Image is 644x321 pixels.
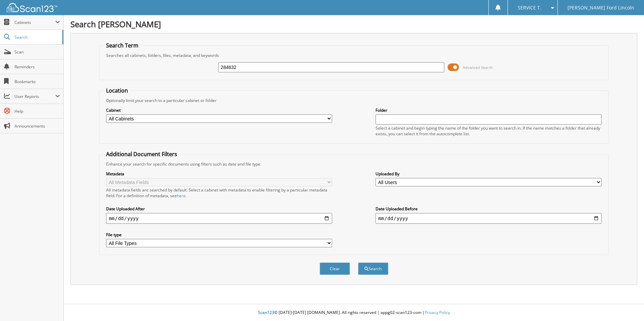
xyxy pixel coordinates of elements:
[358,262,388,275] button: Search
[103,87,131,94] legend: Location
[14,79,60,84] span: Bookmarks
[106,232,332,238] label: File type
[106,213,332,224] input: start
[376,125,602,137] div: Select a cabinet and begin typing the name of the folder you want to search in. If the name match...
[320,262,350,275] button: Clear
[106,107,332,113] label: Cabinet
[103,98,605,103] div: Optionally limit your search to a particular cabinet or folder
[568,6,634,10] span: [PERSON_NAME] Ford Lincoln
[64,305,644,321] div: © [DATE]-[DATE] [DOMAIN_NAME]. All rights reserved | appg02-scan123-com |
[14,94,55,99] span: User Reports
[610,289,644,321] iframe: Chat Widget
[103,161,605,167] div: Enhance your search for specific documents using filters such as date and file type.
[518,6,541,10] span: SERVICE T.
[376,213,602,224] input: end
[103,150,181,158] legend: Additional Document Filters
[14,64,60,70] span: Reminders
[103,42,142,49] legend: Search Term
[14,123,60,129] span: Announcements
[7,3,57,12] img: scan123-logo-white.svg
[425,310,450,315] a: Privacy Policy
[14,34,59,40] span: Search
[14,20,55,25] span: Cabinets
[70,19,637,30] h1: Search [PERSON_NAME]
[463,65,493,70] span: Advanced Search
[376,206,602,212] label: Date Uploaded Before
[106,206,332,212] label: Date Uploaded After
[103,52,605,58] div: Searches all cabinets, folders, files, metadata, and keywords
[14,49,60,55] span: Scan
[376,171,602,177] label: Uploaded By
[177,193,186,199] a: here
[376,107,602,113] label: Folder
[258,310,274,315] span: Scan123
[14,108,60,114] span: Help
[106,171,332,177] label: Metadata
[106,187,332,199] div: All metadata fields are searched by default. Select a cabinet with metadata to enable filtering b...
